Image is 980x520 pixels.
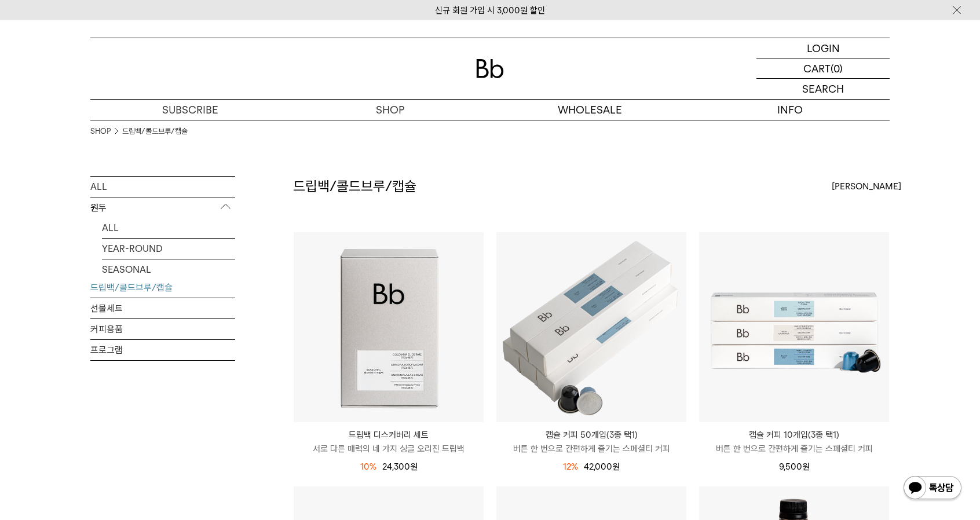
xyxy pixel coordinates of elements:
span: 원 [802,462,810,472]
a: SEASONAL [102,259,235,280]
a: 프로그램 [90,340,235,360]
span: 원 [410,462,418,472]
a: SHOP [90,126,111,137]
p: WHOLESALE [490,100,690,120]
a: SUBSCRIBE [90,100,290,120]
p: CART [803,58,831,78]
img: 카카오톡 채널 1:1 채팅 버튼 [902,475,963,503]
a: ALL [102,218,235,238]
img: 캡슐 커피 50개입(3종 택1) [496,232,686,422]
a: 선물세트 [90,298,235,318]
a: 드립백/콜드브루/캡슐 [90,277,235,298]
img: 캡슐 커피 10개입(3종 택1) [699,232,889,422]
span: 24,300 [382,462,418,472]
a: 캡슐 커피 50개입(3종 택1) 버튼 한 번으로 간편하게 즐기는 스페셜티 커피 [496,428,686,456]
p: SEARCH [802,79,844,99]
a: 드립백/콜드브루/캡슐 [122,126,188,137]
span: 9,500 [779,462,810,472]
div: 10% [360,460,376,474]
p: LOGIN [807,38,840,58]
a: LOGIN [756,38,890,58]
a: SHOP [290,100,490,120]
p: 버튼 한 번으로 간편하게 즐기는 스페셜티 커피 [496,442,686,456]
img: 로고 [476,59,504,78]
p: 드립백 디스커버리 세트 [294,428,484,442]
p: INFO [690,100,890,120]
p: 캡슐 커피 50개입(3종 택1) [496,428,686,442]
a: YEAR-ROUND [102,239,235,259]
p: 버튼 한 번으로 간편하게 즐기는 스페셜티 커피 [699,442,889,456]
span: [PERSON_NAME] [832,180,901,193]
p: 캡슐 커피 10개입(3종 택1) [699,428,889,442]
a: 신규 회원 가입 시 3,000원 할인 [435,5,545,16]
a: 드립백 디스커버리 세트 서로 다른 매력의 네 가지 싱글 오리진 드립백 [294,428,484,456]
h2: 드립백/콜드브루/캡슐 [293,177,416,196]
span: 42,000 [584,462,620,472]
p: 서로 다른 매력의 네 가지 싱글 오리진 드립백 [294,442,484,456]
a: 캡슐 커피 10개입(3종 택1) 버튼 한 번으로 간편하게 즐기는 스페셜티 커피 [699,428,889,456]
img: 드립백 디스커버리 세트 [294,232,484,422]
a: ALL [90,177,235,197]
div: 12% [563,460,578,474]
p: 원두 [90,197,235,218]
a: CART (0) [756,58,890,79]
a: 커피용품 [90,319,235,339]
p: (0) [831,58,843,78]
span: 원 [612,462,620,472]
